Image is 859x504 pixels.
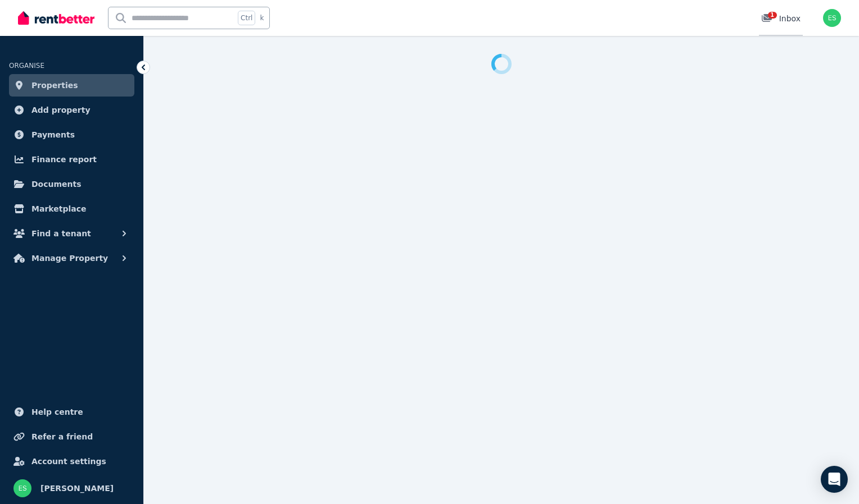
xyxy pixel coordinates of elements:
[18,10,94,26] img: RentBetter
[31,202,86,216] span: Marketplace
[761,13,801,24] div: Inbox
[9,450,134,473] a: Account settings
[821,466,848,493] div: Open Intercom Messenger
[31,430,93,443] span: Refer a friend
[823,9,841,27] img: Emma Shea
[9,123,134,146] a: Payments
[9,425,134,448] a: Refer a friend
[238,11,255,25] span: Ctrl
[9,247,134,269] button: Manage Property
[31,251,108,265] span: Manage Property
[9,222,134,245] button: Find a tenant
[9,401,134,423] a: Help centre
[9,198,134,220] a: Marketplace
[31,405,83,419] span: Help centre
[768,12,777,19] span: 1
[9,173,134,195] a: Documents
[31,128,75,141] span: Payments
[9,148,134,171] a: Finance report
[40,482,114,495] span: [PERSON_NAME]
[31,227,91,240] span: Find a tenant
[9,62,44,70] span: ORGANISE
[31,103,91,117] span: Add property
[31,79,78,92] span: Properties
[31,455,106,468] span: Account settings
[31,153,97,166] span: Finance report
[9,74,134,97] a: Properties
[9,99,134,121] a: Add property
[260,13,264,22] span: k
[31,177,82,191] span: Documents
[13,479,31,497] img: Emma Shea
